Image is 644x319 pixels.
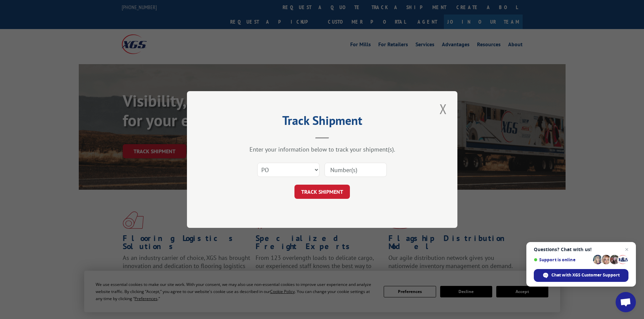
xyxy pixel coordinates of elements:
[616,292,636,312] a: Open chat
[221,145,424,153] div: Enter your information below to track your shipment(s).
[325,163,387,177] input: Number(s)
[534,257,591,262] span: Support is online
[294,185,350,199] button: TRACK SHIPMENT
[551,272,620,278] span: Chat with XGS Customer Support
[534,247,628,252] span: Questions? Chat with us!
[437,100,449,118] button: Close modal
[534,269,628,282] span: Chat with XGS Customer Support
[221,116,424,129] h2: Track Shipment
